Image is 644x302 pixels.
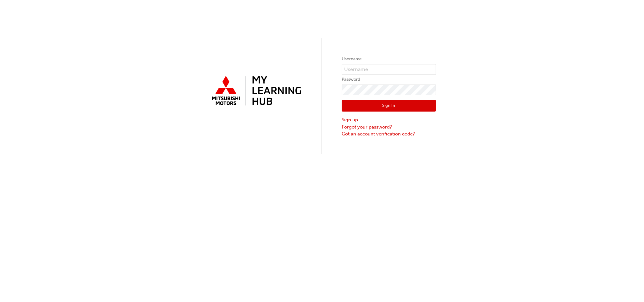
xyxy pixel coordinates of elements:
input: Username [342,64,436,75]
a: Got an account verification code? [342,130,436,138]
label: Password [342,76,436,83]
button: Sign In [342,100,436,112]
a: Sign up [342,116,436,124]
img: mmal [208,73,303,109]
label: Username [342,55,436,63]
a: Forgot your password? [342,124,436,131]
